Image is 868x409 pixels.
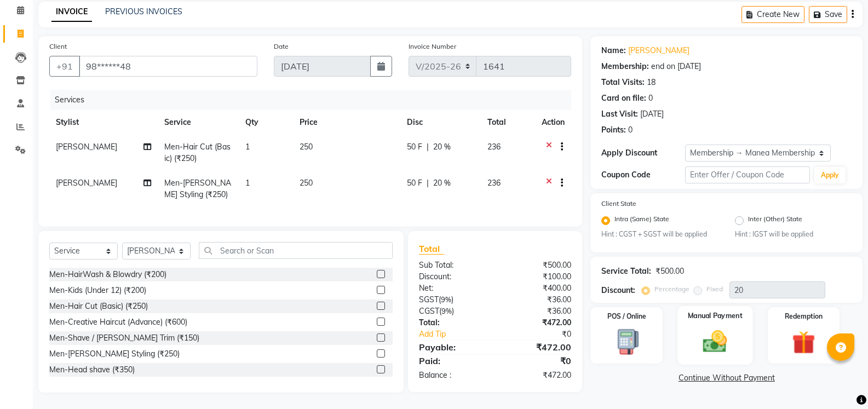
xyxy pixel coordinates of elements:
span: 20 % [433,177,451,189]
div: Sub Total: [411,260,495,271]
th: Price [293,110,400,135]
div: Coupon Code [601,169,685,181]
div: Apply Discount [601,147,685,159]
div: Service Total: [601,266,651,277]
div: Total: [411,317,495,329]
div: Membership: [601,61,649,72]
div: 0 [628,124,633,136]
div: ₹472.00 [495,370,579,381]
img: _gift.svg [785,328,823,357]
label: POS / Online [607,312,646,321]
a: INVOICE [51,2,92,22]
label: Manual Payment [688,311,743,321]
div: Net: [411,283,495,294]
div: Men-Shave / [PERSON_NAME] Trim (₹150) [49,332,199,344]
label: Inter (Other) State [748,214,802,227]
th: Stylist [49,110,158,135]
span: | [427,177,429,189]
span: 236 [487,178,501,188]
span: 20 % [433,141,451,153]
input: Search by Name/Mobile/Email/Code [79,56,257,77]
span: 50 F [407,141,422,153]
span: 250 [300,178,313,188]
span: Total [419,243,444,255]
div: Total Visits: [601,77,645,88]
label: Intra (Same) State [614,214,669,227]
div: 18 [647,77,656,88]
label: Client [49,42,67,51]
div: ₹100.00 [495,271,579,283]
div: Last Visit: [601,108,638,120]
div: ₹0 [509,329,579,340]
span: 236 [487,142,501,152]
a: PREVIOUS INVOICES [105,7,182,16]
div: Services [50,90,579,110]
div: [DATE] [640,108,664,120]
div: ₹500.00 [495,260,579,271]
label: Fixed [706,284,723,294]
span: [PERSON_NAME] [56,142,117,152]
div: Men-HairWash & Blowdry (₹200) [49,269,166,280]
div: end on [DATE] [651,61,701,72]
a: [PERSON_NAME] [628,45,689,56]
div: 0 [648,93,653,104]
th: Total [481,110,535,135]
th: Action [535,110,571,135]
span: 1 [245,142,250,152]
input: Enter Offer / Coupon Code [685,166,810,183]
div: ₹36.00 [495,306,579,317]
span: Men-[PERSON_NAME] Styling (₹250) [164,178,231,199]
div: ₹500.00 [656,266,684,277]
div: Name: [601,45,626,56]
input: Search or Scan [199,242,393,259]
th: Service [158,110,239,135]
span: 250 [300,142,313,152]
div: Points: [601,124,626,136]
label: Percentage [654,284,689,294]
div: Payable: [411,341,495,354]
div: Paid: [411,354,495,367]
div: ₹0 [495,354,579,367]
img: _pos-terminal.svg [608,328,646,356]
small: Hint : IGST will be applied [735,229,852,239]
span: 1 [245,178,250,188]
span: 9% [441,295,451,304]
th: Disc [400,110,481,135]
a: Add Tip [411,329,509,340]
label: Client State [601,199,636,209]
span: SGST [419,295,439,304]
span: 9% [441,307,452,315]
label: Date [274,42,289,51]
div: Men-Hair Cut (Basic) (₹250) [49,301,148,312]
a: Continue Without Payment [593,372,860,384]
div: Discount: [601,285,635,296]
div: ( ) [411,306,495,317]
label: Invoice Number [409,42,456,51]
small: Hint : CGST + SGST will be applied [601,229,718,239]
div: Men-Kids (Under 12) (₹200) [49,285,146,296]
button: Apply [814,167,846,183]
div: Card on file: [601,93,646,104]
span: 50 F [407,177,422,189]
div: ( ) [411,294,495,306]
div: Men-Head shave (₹350) [49,364,135,376]
div: ₹472.00 [495,317,579,329]
button: Create New [741,6,804,23]
button: +91 [49,56,80,77]
div: ₹472.00 [495,341,579,354]
span: | [427,141,429,153]
div: Balance : [411,370,495,381]
button: Save [809,6,847,23]
span: CGST [419,306,439,316]
div: ₹36.00 [495,294,579,306]
label: Redemption [785,312,823,321]
div: Men-Creative Haircut (Advance) (₹600) [49,316,187,328]
div: Men-[PERSON_NAME] Styling (₹250) [49,348,180,360]
span: [PERSON_NAME] [56,178,117,188]
div: Discount: [411,271,495,283]
th: Qty [239,110,293,135]
div: ₹400.00 [495,283,579,294]
img: _cash.svg [695,328,734,356]
span: Men-Hair Cut (Basic) (₹250) [164,142,231,163]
